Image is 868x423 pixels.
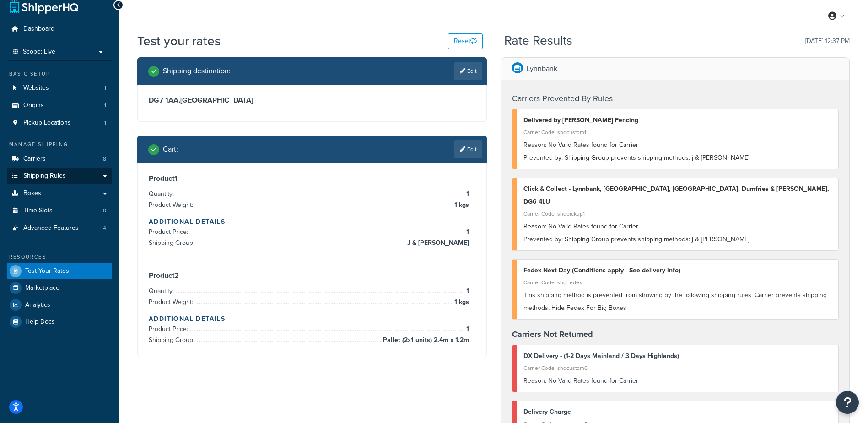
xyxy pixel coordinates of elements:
a: Carriers8 [7,151,112,168]
span: Product Weight: [149,297,195,307]
div: No Valid Rates found for Carrier [523,139,832,152]
span: Prevented by: [523,234,563,244]
span: 1 [464,227,469,238]
span: Shipping Group: [149,335,197,345]
span: Dashboard [23,25,54,33]
h3: DG7 1AA , [GEOGRAPHIC_DATA] [149,96,475,105]
a: Origins1 [7,97,112,114]
div: DX Delivery - (1-2 Days Mainland / 3 Days Highlands) [523,350,832,363]
span: Help Docs [25,318,55,326]
div: Delivered by [PERSON_NAME] Fencing [523,114,832,127]
li: Carriers [7,151,112,168]
a: Advanced Features4 [7,220,112,237]
button: Open Resource Center [836,391,859,414]
span: 1 [104,102,106,109]
a: Edit [454,62,482,80]
span: Carriers [23,155,46,163]
span: 1 [104,84,106,92]
a: Marketplace [7,280,112,296]
h2: Cart : [163,145,178,153]
strong: Carriers Not Returned [512,328,593,340]
span: 0 [103,207,106,215]
a: Shipping Rules [7,168,112,184]
a: Test Your Rates [7,263,112,279]
span: Reason: [523,222,546,231]
span: Product Price: [149,324,190,334]
span: This shipping method is prevented from showing by the following shipping rules: Carrier prevents ... [523,290,827,313]
div: Carrier Code: shqcustom1 [523,126,832,139]
span: Websites [23,84,49,92]
h2: Rate Results [504,34,572,48]
span: Analytics [25,301,50,309]
span: Advanced Features [23,224,79,232]
span: 1 [104,119,106,127]
span: 1 kgs [452,200,469,211]
span: Shipping Rules [23,172,66,180]
a: Help Docs [7,314,112,330]
span: Boxes [23,190,41,197]
li: Time Slots [7,202,112,219]
span: Reason: [523,376,546,385]
span: Pickup Locations [23,119,71,127]
span: Test Your Rates [25,267,69,275]
h1: Test your rates [137,32,221,50]
span: Product Weight: [149,200,195,210]
span: Scope: Live [23,48,55,56]
p: Lynnbank [527,62,557,75]
span: J & [PERSON_NAME] [405,238,469,249]
span: Time Slots [23,207,53,215]
div: Shipping Group prevents shipping methods: j & [PERSON_NAME] [523,152,832,164]
div: Manage Shipping [7,141,112,148]
h3: Product 1 [149,174,475,183]
h3: Product 2 [149,271,475,280]
a: Dashboard [7,21,112,38]
a: Websites1 [7,80,112,97]
h4: Carriers Prevented By Rules [512,92,839,105]
li: Pickup Locations [7,114,112,131]
a: Time Slots0 [7,202,112,219]
div: Resources [7,253,112,261]
span: Quantity: [149,286,176,296]
div: Delivery Charge [523,406,832,418]
span: Pallet (2x1 units) 2.4m x 1.2m [381,335,469,346]
h4: Additional Details [149,217,475,227]
span: Marketplace [25,284,59,292]
span: 1 kgs [452,297,469,308]
li: Advanced Features [7,220,112,237]
h2: Shipping destination : [163,67,231,75]
h4: Additional Details [149,314,475,324]
div: Fedex Next Day (Conditions apply - See delivery info) [523,264,832,277]
li: Origins [7,97,112,114]
span: Origins [23,102,44,109]
button: Reset [448,33,483,49]
span: 8 [103,155,106,163]
div: Carrier Code: shqpickup1 [523,207,832,220]
span: 4 [103,224,106,232]
span: Prevented by: [523,153,563,163]
a: Edit [454,140,482,158]
li: Websites [7,80,112,97]
div: Carrier Code: shqFedex [523,276,832,289]
div: No Valid Rates found for Carrier [523,374,832,387]
span: Quantity: [149,189,176,199]
a: Analytics [7,297,112,313]
div: Basic Setup [7,70,112,78]
span: Reason: [523,140,546,150]
span: Shipping Group: [149,238,197,248]
span: Product Price: [149,227,190,237]
div: Click & Collect - Lynnbank, [GEOGRAPHIC_DATA], [GEOGRAPHIC_DATA], Dumfries & [PERSON_NAME], DG6 4LU [523,183,832,208]
p: [DATE] 12:37 PM [805,35,850,48]
span: 1 [464,286,469,297]
span: 1 [464,324,469,335]
span: 1 [464,189,469,200]
div: No Valid Rates found for Carrier [523,220,832,233]
a: Boxes [7,185,112,202]
div: Carrier Code: shqcustom6 [523,362,832,374]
